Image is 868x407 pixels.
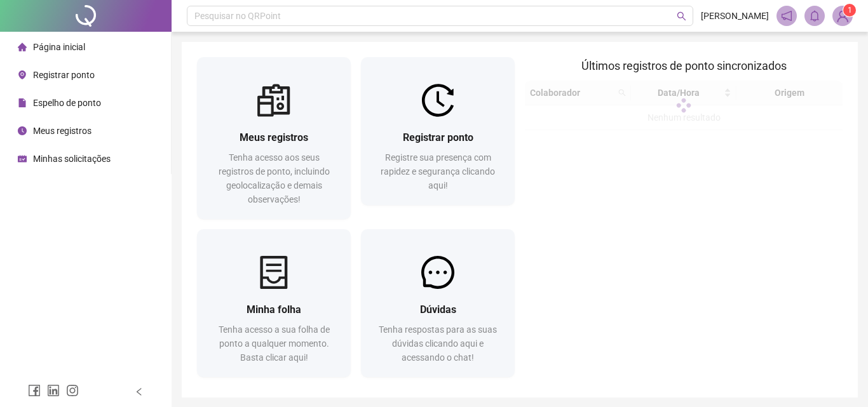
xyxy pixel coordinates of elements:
[843,4,856,17] sup: Atualize o seu contato no menu Meus Dados
[18,43,27,51] span: home
[33,98,101,108] span: Espelho de ponto
[47,384,60,397] span: linkedin
[18,98,27,107] span: file
[379,324,497,363] span: Tenha respostas para as suas dúvidas clicando aqui e acessando o chat!
[809,10,820,22] span: bell
[219,152,330,204] span: Tenha acesso aos seus registros de ponto, incluindo geolocalização e demais observações!
[677,11,686,21] span: search
[403,131,473,143] span: Registrar ponto
[18,126,27,135] span: clock-circle
[33,70,95,80] span: Registrar ponto
[781,10,792,22] span: notification
[18,154,27,163] span: schedule
[197,229,351,377] a: Minha folhaTenha acesso a sua folha de ponto a qualquer momento. Basta clicar aqui!
[135,387,144,396] span: left
[247,304,301,316] span: Minha folha
[240,131,308,143] span: Meus registros
[361,57,515,205] a: Registrar pontoRegistre sua presença com rapidez e segurança clicando aqui!
[848,6,852,15] span: 1
[420,304,456,316] span: Dúvidas
[219,324,330,363] span: Tenha acesso a sua folha de ponto a qualquer momento. Basta clicar aqui!
[361,229,515,377] a: DúvidasTenha respostas para as suas dúvidas clicando aqui e acessando o chat!
[33,126,92,136] span: Meus registros
[197,57,351,219] a: Meus registrosTenha acesso aos seus registros de ponto, incluindo geolocalização e demais observa...
[33,154,111,164] span: Minhas solicitações
[701,9,769,23] span: [PERSON_NAME]
[66,384,79,397] span: instagram
[18,70,27,79] span: environment
[33,42,85,52] span: Página inicial
[581,59,787,72] span: Últimos registros de ponto sincronizados
[833,6,852,25] img: 90472
[381,152,495,190] span: Registre sua presença com rapidez e segurança clicando aqui!
[28,384,41,397] span: facebook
